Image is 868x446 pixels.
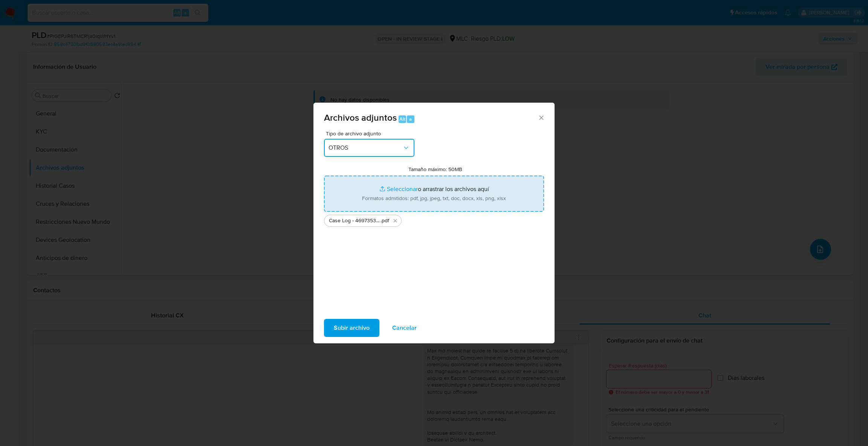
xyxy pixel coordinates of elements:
[324,212,544,227] ul: Archivos seleccionados
[382,319,426,337] button: Cancelar
[324,111,397,124] span: Archivos adjuntos
[324,139,414,157] button: OTROS
[329,144,402,152] span: OTROS
[324,319,379,337] button: Subir archivo
[392,320,417,336] span: Cancelar
[409,115,412,123] span: a
[381,217,389,225] span: .pdf
[326,131,416,136] span: Tipo de archivo adjunto
[391,216,400,225] button: Eliminar Case Log - 469735351.pdf
[538,114,544,121] button: Cerrar
[399,115,405,123] span: Alt
[408,166,462,173] label: Tamaño máximo: 50MB
[334,320,370,336] span: Subir archivo
[329,217,381,225] span: Case Log - 469735351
